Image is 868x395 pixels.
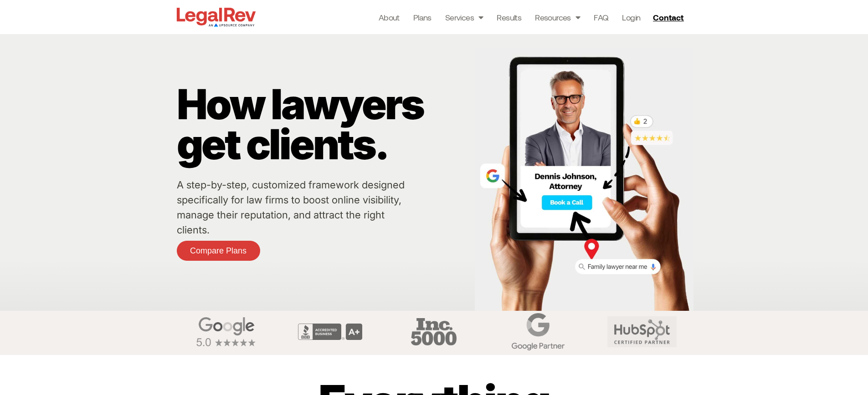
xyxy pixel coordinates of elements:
[622,11,640,24] a: Login
[535,11,580,24] a: Resources
[497,11,521,24] a: Results
[177,84,470,164] p: How lawyers get clients.
[379,11,400,24] a: About
[653,13,683,21] span: Contact
[177,179,405,236] a: A step-by-step, customized framework designed specifically for law firms to boost online visibili...
[445,11,483,24] a: Services
[177,241,260,261] a: Compare Plans
[649,10,689,25] a: Contact
[594,11,608,24] a: FAQ
[413,11,431,24] a: Plans
[379,11,641,24] nav: Menu
[190,247,247,255] span: Compare Plans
